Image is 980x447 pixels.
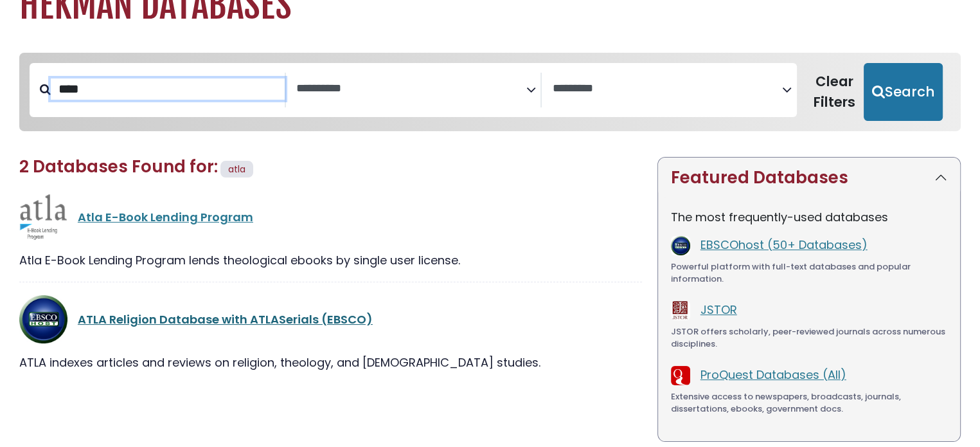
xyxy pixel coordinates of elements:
[19,251,642,269] div: Atla E-Book Lending Program lends theological ebooks by single user license.
[671,260,947,286] div: Powerful platform with full-text databases and popular information.
[671,325,947,351] div: JSTOR offers scholarly, peer-reviewed journals across numerous disciplines.
[700,237,868,253] a: EBSCOhost (50+ Databases)
[671,390,947,415] div: Extensive access to newspapers, broadcasts, journals, dissertations, ebooks, government docs.
[805,63,864,121] button: Clear Filters
[78,209,253,225] a: Atla E-Book Lending Program
[19,354,642,371] div: ATLA indexes articles and reviews on religion, theology, and [DEMOGRAPHIC_DATA] studies.
[658,158,960,198] button: Featured Databases
[552,82,782,96] textarea: Search
[78,311,373,327] a: ATLA Religion Database with ATLASerials (EBSCO)
[19,53,961,131] nav: Search filters
[51,78,285,100] input: Search database by title or keyword
[228,163,245,176] span: atla
[296,82,526,96] textarea: Search
[19,155,218,178] span: 2 Databases Found for:
[700,367,846,383] a: ProQuest Databases (All)
[864,63,943,121] button: Submit for Search Results
[700,302,737,318] a: JSTOR
[671,208,947,226] p: The most frequently-used databases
